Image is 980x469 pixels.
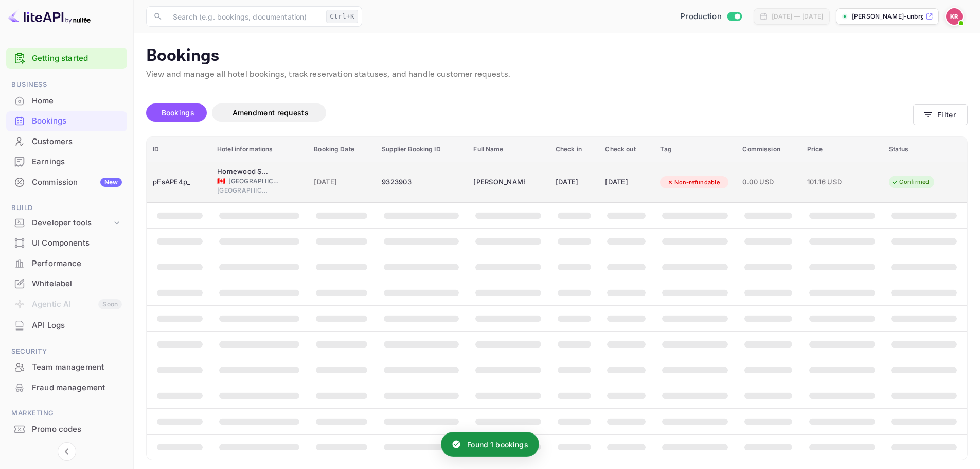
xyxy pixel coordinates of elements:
th: Check out [599,137,654,162]
div: Home [6,91,127,111]
a: CommissionNew [6,172,127,192]
span: 0.00 USD [742,177,794,188]
div: [DATE] [556,174,593,190]
th: Tag [654,137,736,162]
th: Full Name [467,137,549,162]
button: Collapse navigation [58,442,76,461]
input: Search (e.g. bookings, documentation) [167,6,322,27]
a: Team management [6,357,127,376]
a: UI Components [6,233,127,252]
div: Team management [32,361,122,373]
span: [GEOGRAPHIC_DATA] [228,177,280,186]
div: Fraud management [32,382,122,394]
a: Performance [6,254,127,273]
img: LiteAPI logo [8,8,91,25]
th: Check in [549,137,599,162]
div: Performance [6,254,127,274]
span: Bookings [162,108,194,117]
div: Earnings [32,156,122,168]
div: CommissionNew [6,172,127,193]
a: Earnings [6,152,127,171]
div: Promo codes [32,424,122,436]
p: View and manage all hotel bookings, track reservation statuses, and handle customer requests. [146,68,968,81]
div: Team management [6,357,127,377]
div: Customers [6,132,127,152]
span: Amendment requests [233,108,309,117]
div: UI Components [6,233,127,253]
div: Home [32,95,122,107]
div: Earnings [6,152,127,172]
img: Kobus Roux [946,8,963,25]
span: 101.16 USD [807,177,859,188]
div: API Logs [32,320,122,332]
div: pFsAPE4p_ [153,174,205,190]
div: New [100,178,122,187]
div: Roxanne Jolicoeur [473,174,525,190]
th: Price [801,137,883,162]
div: API Logs [6,316,127,336]
th: Status [883,137,967,162]
p: [PERSON_NAME]-unbrg.[PERSON_NAME]... [852,12,923,21]
a: Getting started [32,53,122,64]
a: Promo codes [6,420,127,439]
a: API Logs [6,316,127,335]
div: [DATE] [605,174,648,190]
button: Filter [913,104,968,125]
div: account-settings tabs [146,103,913,122]
div: Fraud management [6,378,127,398]
div: Switch to Sandbox mode [676,11,745,23]
span: Business [6,79,127,91]
span: Canada [217,178,225,184]
div: Ctrl+K [326,10,358,23]
span: Build [6,202,127,214]
div: Confirmed [885,176,936,188]
span: Marketing [6,408,127,419]
th: Supplier Booking ID [376,137,467,162]
span: [DATE] [314,177,369,188]
div: Bookings [6,111,127,131]
span: [GEOGRAPHIC_DATA] [217,186,269,195]
a: Home [6,91,127,110]
span: Security [6,346,127,357]
div: Non-refundable [660,176,726,189]
a: Whitelabel [6,274,127,293]
th: Booking Date [308,137,376,162]
div: Customers [32,136,122,148]
div: Whitelabel [32,278,122,290]
div: UI Components [32,237,122,249]
div: Developer tools [6,214,127,232]
a: Bookings [6,111,127,130]
p: Found 1 bookings [467,439,528,450]
div: Developer tools [32,217,112,229]
th: Hotel informations [211,137,308,162]
table: booking table [147,137,967,460]
span: Production [680,11,722,23]
th: Commission [736,137,800,162]
a: Fraud management [6,378,127,397]
div: Performance [32,258,122,270]
div: [DATE] — [DATE] [772,12,823,21]
div: Bookings [32,115,122,127]
p: Bookings [146,46,968,66]
div: Promo codes [6,420,127,440]
th: ID [147,137,211,162]
a: Customers [6,132,127,151]
div: 9323903 [382,174,461,190]
div: Homewood Suites By Hilton Ottawa Airport [217,167,269,177]
div: Whitelabel [6,274,127,294]
div: Getting started [6,48,127,69]
div: Commission [32,177,122,188]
